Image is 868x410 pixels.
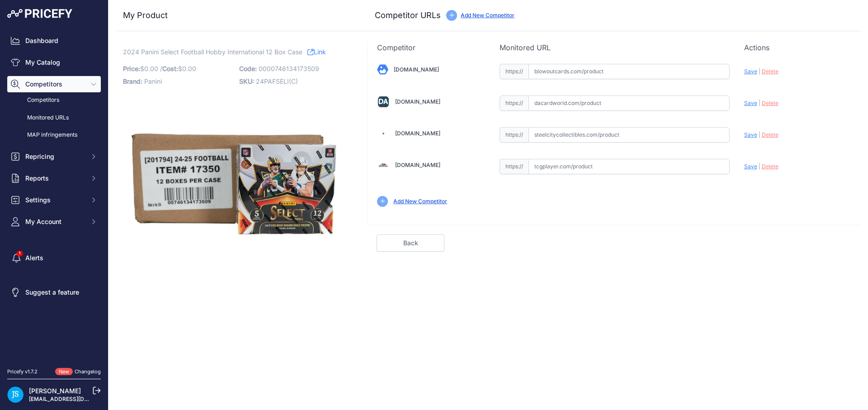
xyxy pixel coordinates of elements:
div: Pricefy v1.7.2 [7,368,38,376]
a: Alerts [7,250,101,266]
span: 0.00 [144,65,158,72]
button: My Account [7,214,101,230]
a: [DOMAIN_NAME] [395,162,440,168]
p: Monitored URL [500,42,730,53]
span: 0000746134173509 [259,65,319,72]
span: | [759,100,760,106]
p: Actions [744,42,852,53]
button: Repricing [7,148,101,165]
span: Code: [239,65,257,72]
a: [DOMAIN_NAME] [395,98,440,105]
span: Delete [762,131,778,138]
span: Save [744,68,757,75]
span: Cost: [162,65,178,72]
a: Dashboard [7,33,101,49]
a: Link [307,46,326,57]
span: | [759,163,760,170]
span: New [55,368,73,376]
button: Reports [7,170,101,186]
nav: Sidebar [7,33,101,357]
img: Pricefy Logo [7,9,72,18]
span: Delete [762,100,778,106]
span: SKU: [239,77,254,85]
input: steelcitycollectibles.com/product [528,127,730,143]
span: | [759,68,760,75]
span: Repricing [25,152,85,161]
span: https:// [500,159,528,174]
h3: My Product [123,9,349,22]
a: Suggest a feature [7,284,101,300]
span: https:// [500,127,528,143]
p: $ [123,62,234,75]
a: [DOMAIN_NAME] [394,66,439,73]
a: [DOMAIN_NAME] [395,130,440,137]
span: Brand: [123,77,142,85]
span: Delete [762,68,778,75]
input: dacardworld.com/product [528,95,730,111]
span: 2024 Panini Select Football Hobby International 12 Box Case [123,46,302,57]
span: 24PAFSELI(C) [256,77,298,85]
span: Save [744,163,757,170]
span: Price: [123,65,140,72]
a: My Catalog [7,54,101,71]
span: Save [744,100,757,106]
button: Settings [7,192,101,208]
button: Competitors [7,76,101,92]
span: Settings [25,195,85,205]
span: https:// [500,95,528,111]
a: Add New Competitor [393,198,447,205]
h3: Competitor URLs [375,9,441,22]
span: Save [744,131,757,138]
a: Add New Competitor [461,12,514,19]
span: Panini [144,77,162,85]
span: 0.00 [182,65,196,72]
span: Delete [762,163,778,170]
span: / $ [160,65,196,72]
span: | [759,131,760,138]
span: Competitors [25,80,85,89]
a: Changelog [75,368,101,375]
input: tcgplayer.com/product [528,159,730,174]
p: Competitor [377,42,485,53]
a: Back [377,234,444,252]
input: blowoutcards.com/product [528,64,730,79]
span: Reports [25,174,85,183]
span: https:// [500,64,528,79]
a: MAP infringements [7,127,101,143]
a: Competitors [7,92,101,108]
span: My Account [25,217,85,226]
a: [EMAIL_ADDRESS][DOMAIN_NAME] [29,396,123,402]
a: [PERSON_NAME] [29,387,81,395]
a: Monitored URLs [7,110,101,126]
